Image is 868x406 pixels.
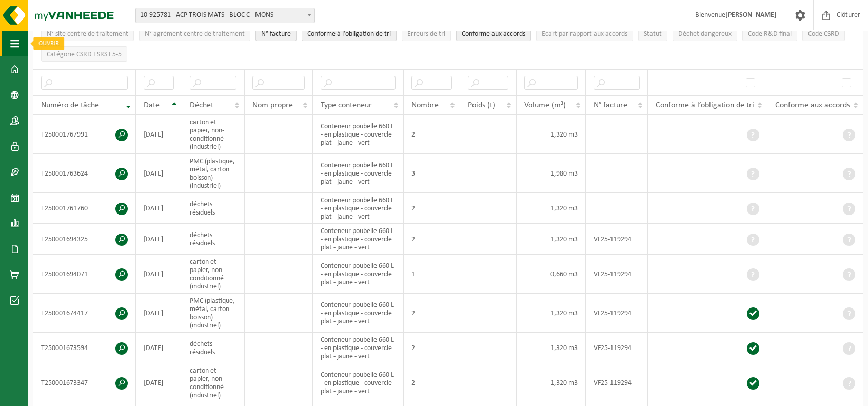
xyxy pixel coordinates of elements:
button: Conforme à l’obligation de tri : Activate to sort [302,26,397,41]
td: T250001767991 [33,115,136,154]
td: Conteneur poubelle 660 L - en plastique - couvercle plat - jaune - vert [313,294,404,333]
span: Conforme aux accords [775,101,850,109]
span: Conforme à l’obligation de tri [656,101,754,109]
td: 2 [404,115,460,154]
td: 1,320 m3 [517,193,586,224]
td: Conteneur poubelle 660 L - en plastique - couvercle plat - jaune - vert [313,363,404,402]
td: T250001761760 [33,193,136,224]
td: T250001694071 [33,255,136,294]
span: Code R&D final [748,30,792,38]
td: T250001694325 [33,224,136,255]
button: Erreurs de triErreurs de tri: Activate to sort [402,26,451,41]
button: Catégorie CSRD ESRS E5-5Catégorie CSRD ESRS E5-5: Activate to sort [41,46,127,62]
td: [DATE] [136,333,182,363]
td: T250001674417 [33,294,136,333]
button: Code R&D finalCode R&amp;D final: Activate to sort [742,26,797,41]
td: [DATE] [136,255,182,294]
td: Conteneur poubelle 660 L - en plastique - couvercle plat - jaune - vert [313,333,404,363]
span: Écart par rapport aux accords [542,30,627,38]
td: VF25-119294 [586,224,648,255]
strong: [PERSON_NAME] [725,11,777,19]
td: 2 [404,363,460,402]
td: T250001673594 [33,333,136,363]
span: N° site centre de traitement [47,30,128,38]
td: Conteneur poubelle 660 L - en plastique - couvercle plat - jaune - vert [313,115,404,154]
button: Déchet dangereux : Activate to sort [673,26,737,41]
td: VF25-119294 [586,333,648,363]
button: N° agrément centre de traitementN° agrément centre de traitement: Activate to sort [139,26,250,41]
span: 10-925781 - ACP TROIS MATS - BLOC C - MONS [136,8,314,23]
td: 1,320 m3 [517,115,586,154]
span: Déchet dangereux [678,30,732,38]
span: 10-925781 - ACP TROIS MATS - BLOC C - MONS [135,8,315,23]
td: [DATE] [136,224,182,255]
td: T250001763624 [33,154,136,193]
button: N° factureN° facture: Activate to sort [255,26,297,41]
td: [DATE] [136,154,182,193]
button: N° site centre de traitementN° site centre de traitement: Activate to sort [41,26,134,41]
td: T250001673347 [33,363,136,402]
button: Code CSRDCode CSRD: Activate to sort [802,26,845,41]
td: [DATE] [136,294,182,333]
td: déchets résiduels [182,224,245,255]
span: N° agrément centre de traitement [145,30,245,38]
span: Conforme à l’obligation de tri [307,30,391,38]
span: Déchet [190,101,213,109]
td: Conteneur poubelle 660 L - en plastique - couvercle plat - jaune - vert [313,154,404,193]
span: Date [144,101,160,109]
span: Conforme aux accords [462,30,525,38]
span: N° facture [594,101,627,109]
td: 1,980 m3 [517,154,586,193]
td: Conteneur poubelle 660 L - en plastique - couvercle plat - jaune - vert [313,255,404,294]
td: déchets résiduels [182,193,245,224]
td: 2 [404,224,460,255]
td: carton et papier, non-conditionné (industriel) [182,115,245,154]
td: VF25-119294 [586,363,648,402]
button: Conforme aux accords : Activate to sort [456,26,531,41]
td: VF25-119294 [586,255,648,294]
button: StatutStatut: Activate to sort [638,26,667,41]
td: carton et papier, non-conditionné (industriel) [182,363,245,402]
span: Catégorie CSRD ESRS E5-5 [47,51,122,59]
td: 1,320 m3 [517,224,586,255]
span: Type conteneur [321,101,372,109]
td: 1,320 m3 [517,294,586,333]
td: [DATE] [136,115,182,154]
td: 1,320 m3 [517,333,586,363]
td: 1,320 m3 [517,363,586,402]
span: Erreurs de tri [407,30,445,38]
td: PMC (plastique, métal, carton boisson) (industriel) [182,154,245,193]
td: 2 [404,294,460,333]
span: Statut [644,30,662,38]
td: carton et papier, non-conditionné (industriel) [182,255,245,294]
span: Volume (m³) [524,101,566,109]
td: déchets résiduels [182,333,245,363]
td: 2 [404,193,460,224]
td: PMC (plastique, métal, carton boisson) (industriel) [182,294,245,333]
td: 3 [404,154,460,193]
td: [DATE] [136,193,182,224]
td: Conteneur poubelle 660 L - en plastique - couvercle plat - jaune - vert [313,224,404,255]
span: N° facture [261,30,291,38]
td: 0,660 m3 [517,255,586,294]
span: Nom propre [252,101,293,109]
td: 1 [404,255,460,294]
td: VF25-119294 [586,294,648,333]
td: [DATE] [136,363,182,402]
span: Numéro de tâche [41,101,99,109]
span: Code CSRD [808,30,839,38]
td: 2 [404,333,460,363]
span: Nombre [411,101,439,109]
button: Écart par rapport aux accordsÉcart par rapport aux accords: Activate to sort [536,26,633,41]
span: Poids (t) [468,101,495,109]
td: Conteneur poubelle 660 L - en plastique - couvercle plat - jaune - vert [313,193,404,224]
